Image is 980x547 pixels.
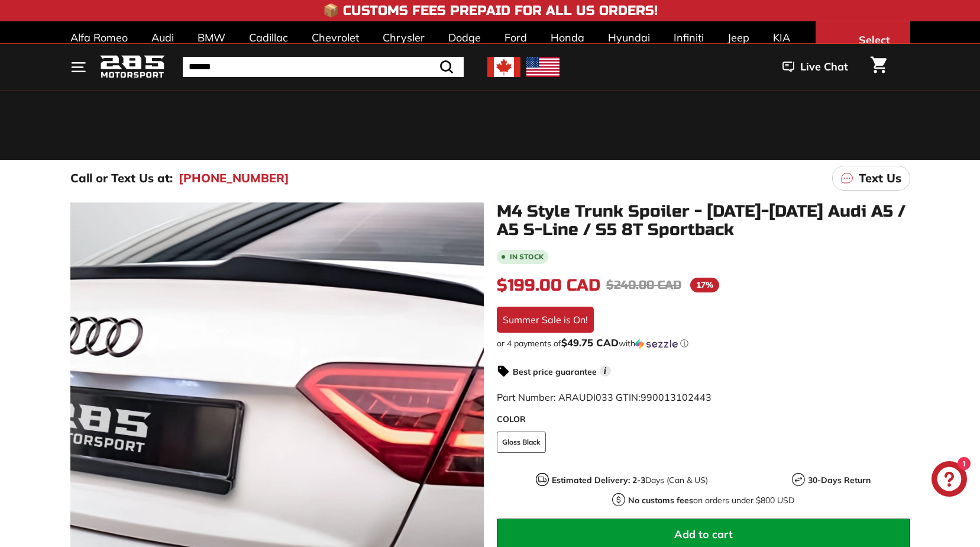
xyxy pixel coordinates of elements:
a: BMW [186,20,237,55]
strong: Estimated Delivery: 2-3 [552,475,645,485]
div: or 4 payments of with [497,337,910,349]
a: Honda [539,20,596,55]
a: Chevrolet [300,20,371,55]
div: or 4 payments of$49.75 CADwithSezzle Click to learn more about Sezzle [497,337,910,349]
a: Hyundai [596,20,662,55]
h1: M4 Style Trunk Spoiler - [DATE]-[DATE] Audi A5 / A5 S-Line / S5 8T Sportback [497,202,910,239]
span: i [600,365,611,377]
button: Live Chat [767,52,863,82]
inbox-online-store-chat: Shopify online store chat [928,461,971,500]
span: 990013102443 [641,391,711,403]
a: Chrysler [371,20,436,55]
a: Infiniti [662,20,716,55]
a: KIA [761,20,802,55]
span: Live Chat [800,59,848,75]
span: $49.75 CAD [561,336,619,349]
img: Logo_285_Motorsport_areodynamics_components [100,53,165,81]
span: Part Number: ARAUDI033 GTIN: [497,391,711,403]
span: 17% [690,278,719,292]
strong: No customs fees [628,495,693,506]
p: Call or Text Us at: [70,169,173,187]
h4: 📦 Customs Fees Prepaid for All US Orders! [323,4,658,18]
div: Summer Sale is On! [497,307,594,333]
span: $240.00 CAD [606,278,681,292]
span: Add to cart [674,527,733,541]
a: Cart [863,47,894,87]
span: Select Your Vehicle [855,33,895,78]
p: on orders under $800 USD [628,494,794,507]
a: Ford [493,20,539,55]
a: Dodge [436,20,493,55]
a: Alfa Romeo [59,20,140,55]
p: Text Us [859,169,901,187]
img: Sezzle [635,339,678,349]
label: COLOR [497,413,910,426]
a: Cadillac [237,20,300,55]
a: Audi [140,20,186,55]
a: Jeep [716,20,761,55]
a: [PHONE_NUMBER] [179,169,289,187]
a: Text Us [832,166,910,191]
strong: 30-Days Return [808,475,871,485]
p: Days (Can & US) [552,474,708,487]
span: $199.00 CAD [497,275,600,295]
strong: Best price guarantee [513,366,597,377]
b: In stock [510,253,544,260]
input: Search [183,57,464,77]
